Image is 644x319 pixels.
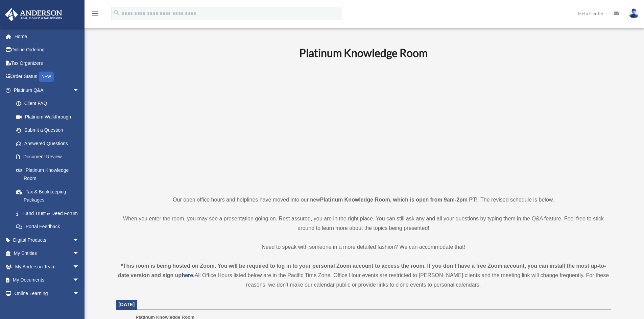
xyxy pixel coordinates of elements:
a: My Anderson Teamarrow_drop_down [5,260,90,273]
div: All Office Hours listed below are in the Pacific Time Zone. Office Hour events are restricted to ... [116,261,611,290]
span: arrow_drop_down [73,233,86,247]
a: Digital Productsarrow_drop_down [5,233,90,247]
a: menu [91,12,99,18]
span: arrow_drop_down [73,83,86,97]
span: arrow_drop_down [73,273,86,287]
strong: . [193,272,194,278]
a: Tax & Bookkeeping Packages [9,185,90,207]
a: Document Review [9,150,90,164]
span: [DATE] [119,302,135,307]
a: Home [5,30,90,43]
b: Platinum Knowledge Room [299,46,428,59]
a: Platinum Knowledge Room [9,163,86,185]
img: User Pic [629,8,639,18]
strong: Platinum Knowledge Room, which is open from 9am-2pm PT [320,197,476,203]
a: Answered Questions [9,137,90,150]
a: My Documentsarrow_drop_down [5,273,90,287]
a: Tax Organizers [5,56,90,70]
a: Submit a Question [9,124,90,137]
iframe: 231110_Toby_KnowledgeRoom [262,69,465,183]
a: My Entitiesarrow_drop_down [5,247,90,260]
a: Portal Feedback [9,220,90,234]
p: Need to speak with someone in a more detailed fashion? We can accommodate that! [116,242,611,252]
div: NEW [39,72,54,82]
a: Online Learningarrow_drop_down [5,287,90,300]
a: Platinum Q&Aarrow_drop_down [5,83,90,97]
span: arrow_drop_down [73,260,86,274]
p: Our open office hours and helplines have moved into our new ! The revised schedule is below. [116,195,611,205]
span: arrow_drop_down [73,247,86,261]
a: Land Trust & Deed Forum [9,207,90,220]
a: Platinum Walkthrough [9,110,90,124]
a: here [182,272,193,278]
strong: *This room is being hosted on Zoom. You will be required to log in to your personal Zoom account ... [118,263,606,278]
i: search [113,9,120,17]
a: Online Ordering [5,43,90,57]
img: Anderson Advisors Platinum Portal [3,8,64,21]
a: Order StatusNEW [5,70,90,84]
a: Client FAQ [9,97,90,110]
i: menu [91,9,99,18]
span: arrow_drop_down [73,287,86,300]
p: When you enter the room, you may see a presentation going on. Rest assured, you are in the right ... [116,214,611,233]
